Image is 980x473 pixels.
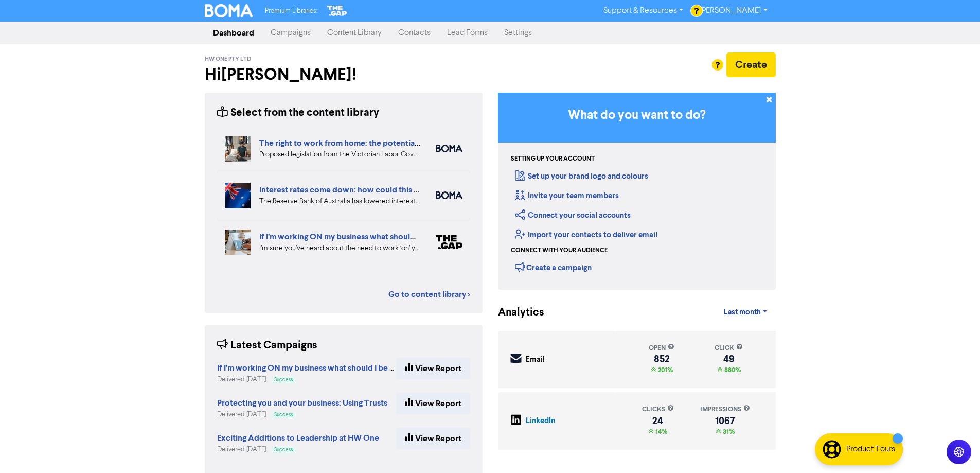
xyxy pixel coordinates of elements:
[274,447,293,452] span: Success
[217,445,379,454] div: Delivered [DATE]
[649,343,674,353] div: open
[396,428,470,449] a: View Report
[653,428,667,436] span: 14%
[513,108,760,123] h3: What do you want to do?
[515,171,648,181] a: Set up your brand logo and colours
[498,93,776,290] div: Getting Started in BOMA
[262,23,319,43] a: Campaigns
[691,3,775,19] a: [PERSON_NAME]
[217,433,379,443] strong: Exciting Additions to Leadership at HW One
[205,4,253,17] img: BOMA Logo
[274,377,293,382] span: Success
[388,288,470,301] a: Go to content library >
[436,191,462,199] img: boma
[396,358,470,379] a: View Report
[436,235,462,249] img: thegap
[217,363,414,373] strong: If I’m working ON my business what should I be doing?
[515,230,657,240] a: Import your contacts to deliver email
[217,434,379,443] a: Exciting Additions to Leadership at HW One
[217,410,387,419] div: Delivered [DATE]
[716,302,775,323] a: Last month
[715,355,743,363] div: 49
[396,393,470,414] a: View Report
[390,23,439,43] a: Contacts
[217,375,396,384] div: Delivered [DATE]
[259,138,566,148] a: The right to work from home: the potential impact for your employees and business
[515,191,619,201] a: Invite your team members
[642,417,674,425] div: 24
[700,417,750,425] div: 1067
[595,3,691,19] a: Support & Resources
[511,246,608,255] div: Connect with your audience
[265,8,317,14] span: Premium Libraries:
[496,23,540,43] a: Settings
[439,23,496,43] a: Lead Forms
[649,355,674,363] div: 852
[715,343,743,353] div: click
[724,308,761,317] span: Last month
[217,338,317,354] div: Latest Campaigns
[319,23,390,43] a: Content Library
[205,65,483,84] h2: Hi [PERSON_NAME] !
[526,354,545,366] div: Email
[217,399,387,408] a: Protecting you and your business: Using Trusts
[721,428,735,436] span: 31%
[259,149,420,160] div: Proposed legislation from the Victorian Labor Government could offer your employees the right to ...
[205,56,251,63] span: HW One Pty Ltd
[217,398,387,408] strong: Protecting you and your business: Using Trusts
[526,415,555,427] div: LinkedIn
[511,154,595,164] div: Setting up your account
[726,52,776,77] button: Create
[326,4,348,17] img: The Gap
[498,305,531,321] div: Analytics
[259,196,420,207] div: The Reserve Bank of Australia has lowered interest rates. What does a drop in interest rates mean...
[851,362,980,473] iframe: Chat Widget
[642,405,674,414] div: clicks
[274,412,293,417] span: Success
[205,23,262,43] a: Dashboard
[259,185,525,195] a: Interest rates come down: how could this affect your business finances?
[217,364,414,373] a: If I’m working ON my business what should I be doing?
[217,105,379,121] div: Select from the content library
[436,145,462,152] img: boma
[259,243,420,254] div: I’m sure you’ve heard about the need to work ‘on’ your business as well as working ‘in’ your busi...
[515,259,592,275] div: Create a campaign
[515,211,631,220] a: Connect your social accounts
[700,405,750,414] div: impressions
[259,232,456,242] a: If I’m working ON my business what should I be doing?
[656,366,673,374] span: 201%
[722,366,741,374] span: 880%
